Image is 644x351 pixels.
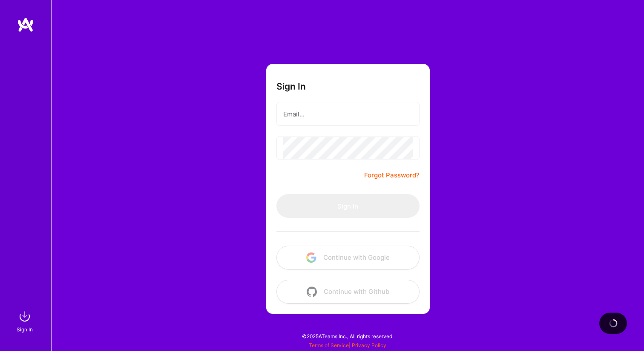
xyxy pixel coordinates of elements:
[276,194,420,218] button: Sign In
[17,17,34,32] img: logo
[607,317,619,329] img: loading
[16,308,33,325] img: sign in
[364,170,420,180] a: Forgot Password?
[18,308,33,334] a: sign inSign In
[276,246,420,270] button: Continue with Google
[306,252,316,263] img: icon
[276,280,420,304] button: Continue with Github
[309,342,386,348] span: |
[309,342,349,348] a: Terms of Service
[283,103,413,125] input: Email...
[352,342,386,348] a: Privacy Policy
[307,287,317,297] img: icon
[17,325,33,334] div: Sign In
[51,325,644,347] div: © 2025 ATeams Inc., All rights reserved.
[276,81,306,92] h3: Sign In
